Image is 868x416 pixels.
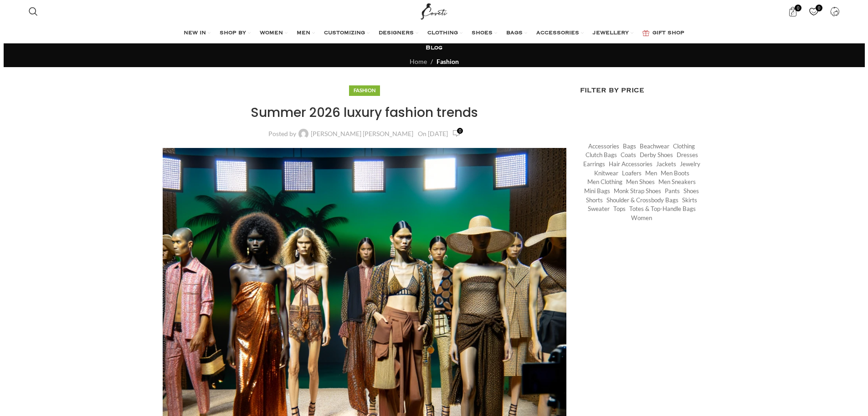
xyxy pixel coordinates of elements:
[626,178,655,186] a: Men Shoes (1,372 items)
[645,169,657,178] a: Men (1,906 items)
[297,24,315,42] a: MEN
[580,85,706,95] h3: Filter by price
[661,169,689,178] a: Men Boots (296 items)
[427,24,462,42] a: CLOTHING
[268,131,296,137] span: Posted by
[640,142,669,151] a: Beachwear (431 items)
[609,160,652,169] a: Hair Accessories (245 items)
[623,142,636,151] a: Bags (1,749 items)
[163,104,567,121] h1: Summer 2026 luxury fashion trends
[621,151,636,159] a: Coats (375 items)
[631,214,652,222] a: Women (20,739 items)
[379,24,418,42] a: DESIGNERS
[665,187,680,195] a: Pants (1,281 items)
[816,5,822,11] span: 0
[220,30,246,37] span: SHOP BY
[324,30,365,37] span: CUSTOMIZING
[622,169,642,178] a: Loafers (193 items)
[24,2,42,21] a: Search
[437,58,459,65] a: Fashion
[642,30,649,36] img: GiftBag
[673,142,695,151] a: Clothing (17,479 items)
[804,2,823,21] a: 0
[804,2,823,21] div: My Wishlist
[658,178,696,186] a: Men Sneakers (154 items)
[418,130,448,137] time: On [DATE]
[614,187,661,195] a: Monk strap shoes (262 items)
[419,7,449,15] a: Site logo
[583,160,605,169] a: Earrings (185 items)
[536,24,584,42] a: ACCESSORIES
[297,30,310,37] span: MEN
[427,30,458,37] span: CLOTHING
[642,24,684,42] a: GIFT SHOP
[536,30,579,37] span: ACCESSORIES
[184,30,206,37] span: NEW IN
[588,205,610,213] a: Sweater (219 items)
[680,160,700,169] a: Jewelry (409 items)
[652,30,684,37] span: GIFT SHOP
[586,196,603,205] a: Shorts (286 items)
[354,87,375,93] a: Fashion
[220,24,251,42] a: SHOP BY
[184,24,211,42] a: NEW IN
[472,24,497,42] a: SHOES
[682,196,697,205] a: Skirts (969 items)
[656,160,676,169] a: Jackets (1,108 items)
[379,30,414,37] span: DESIGNERS
[795,5,801,11] span: 0
[584,187,610,195] a: Mini Bags (369 items)
[629,205,696,213] a: Totes & Top-Handle Bags (361 items)
[324,24,370,42] a: CUSTOMIZING
[683,187,699,195] a: Shoes (294 items)
[472,30,493,37] span: SHOES
[594,169,618,178] a: Knitwear (437 items)
[260,30,283,37] span: WOMEN
[298,129,308,139] img: author-avatar
[606,196,678,205] a: Shoulder & Crossbody Bags (675 items)
[593,24,633,42] a: JEWELLERY
[311,131,413,137] a: [PERSON_NAME] [PERSON_NAME]
[506,24,527,42] a: BAGS
[457,128,463,134] span: 0
[260,24,288,42] a: WOMEN
[783,2,802,21] a: 0
[586,151,617,159] a: Clutch Bags (155 items)
[587,178,622,186] a: Men Clothing (418 items)
[506,30,523,37] span: BAGS
[640,151,673,159] a: Derby shoes (233 items)
[677,151,698,159] a: Dresses (9,345 items)
[410,58,427,65] a: Home
[426,44,442,52] h3: Blog
[24,24,844,42] div: Main navigation
[613,205,626,213] a: Tops (2,734 items)
[593,30,629,37] span: JEWELLERY
[588,142,619,151] a: Accessories (745 items)
[452,128,461,139] a: 0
